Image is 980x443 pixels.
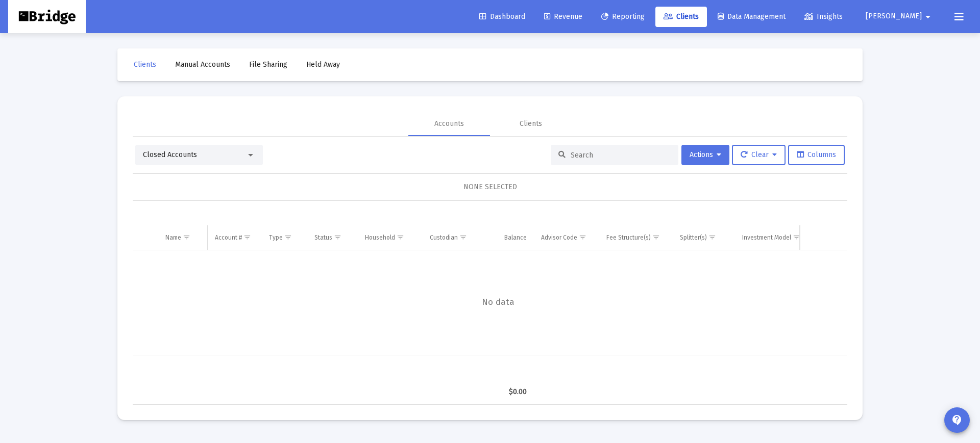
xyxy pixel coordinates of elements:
button: Clear [732,145,786,165]
div: Clients [520,119,542,129]
div: Custodian [430,233,458,242]
span: Show filter options for column 'Status' [334,233,341,241]
span: Show filter options for column 'Type' [284,233,292,241]
a: Revenue [536,7,591,27]
td: Column Type [262,225,307,250]
mat-icon: arrow_drop_down [922,7,934,27]
td: Column Custodian [423,225,485,250]
div: Account # [215,233,242,242]
span: Show filter options for column 'Account #' [243,233,251,241]
div: Type [269,233,283,242]
td: Column Balance [485,225,534,250]
span: Held Away [306,60,340,69]
span: Show filter options for column 'Fee Structure(s)' [652,233,660,241]
img: Dashboard [16,7,78,27]
span: No data [133,297,864,308]
a: Clients [126,55,164,75]
td: Column Account # [208,225,262,250]
button: [PERSON_NAME] [853,6,946,27]
div: $0.00 [493,387,527,397]
span: Show filter options for column 'Custodian' [459,233,467,241]
div: Balance [504,233,527,242]
span: Show filter options for column 'Splitter(s)' [708,233,716,241]
span: File Sharing [249,60,287,69]
div: Status [314,233,332,242]
span: Show filter options for column 'Advisor Code' [579,233,586,241]
td: Column Name [158,225,208,250]
td: Column Household [358,225,423,250]
button: Columns [788,145,845,165]
span: Show filter options for column 'Investment Model' [793,233,800,241]
span: Show filter options for column 'Name' [183,233,190,241]
a: File Sharing [241,55,296,75]
td: Column Advisor Code [534,225,599,250]
span: [PERSON_NAME] [866,12,922,21]
td: Column Splitter(s) [673,225,735,250]
span: Revenue [544,12,582,21]
a: Clients [655,7,707,27]
div: Splitter(s) [680,233,707,242]
td: Column Fee Structure(s) [599,225,673,250]
span: Clients [664,12,699,21]
mat-icon: contact_support [951,414,963,426]
span: Show filter options for column 'Household' [397,233,404,241]
button: Actions [681,145,729,165]
div: Data grid [133,201,847,405]
td: Column Status [307,225,358,250]
div: NONE SELECTED [141,182,839,192]
td: Column Investment Model [735,225,816,250]
div: Investment Model [742,233,791,242]
div: Name [165,233,181,242]
a: Insights [796,7,851,27]
span: Dashboard [479,12,525,21]
a: Held Away [298,55,348,75]
a: Dashboard [471,7,533,27]
span: Actions [690,150,721,159]
span: Clear [741,150,777,159]
span: Columns [797,150,836,159]
span: Manual Accounts [175,60,230,69]
span: Data Management [718,12,786,21]
div: Accounts [434,119,464,129]
input: Search [571,151,671,160]
div: Fee Structure(s) [606,233,651,242]
span: Closed Accounts [143,150,197,159]
div: Advisor Code [541,233,577,242]
a: Reporting [593,7,653,27]
div: Household [365,233,395,242]
span: Reporting [601,12,645,21]
span: Clients [134,60,156,69]
span: Insights [804,12,843,21]
a: Manual Accounts [167,55,238,75]
a: Data Management [709,7,794,27]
